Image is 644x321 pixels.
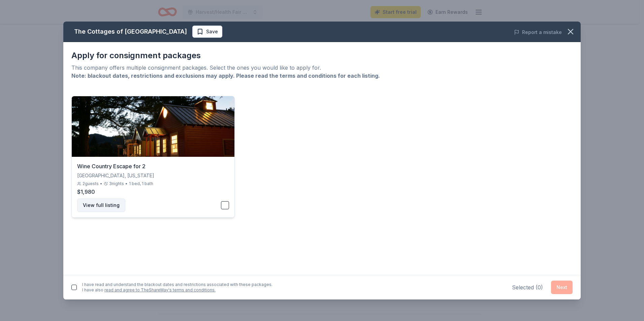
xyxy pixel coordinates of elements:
[82,282,272,293] div: I have read and understand the blackout dates and restrictions associated with these packages. I ...
[72,96,234,157] img: Wine Country Escape for 2
[192,26,222,38] button: Save
[100,181,102,186] div: •
[77,199,125,212] button: View full listing
[512,283,543,291] div: Selected ( 0 )
[77,188,229,196] div: $1,980
[77,162,229,170] div: Wine Country Escape for 2
[104,287,216,292] a: read and agree to TheShareWay's terms and conditions.
[514,28,562,36] button: Report a mistake
[109,181,124,186] span: 3 nights
[206,28,218,36] span: Save
[125,181,128,186] div: •
[71,50,573,61] div: Apply for consignment packages
[71,64,573,72] div: This company offers multiple consignment packages. Select the ones you would like to apply for.
[71,72,573,80] div: Note: blackout dates, restrictions and exclusions may apply. Please read the terms and conditions...
[77,172,229,180] div: [GEOGRAPHIC_DATA], [US_STATE]
[83,181,99,186] span: 2 guests
[74,26,187,37] div: The Cottages of [GEOGRAPHIC_DATA]
[129,181,153,186] div: 1 bed, 1 bath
